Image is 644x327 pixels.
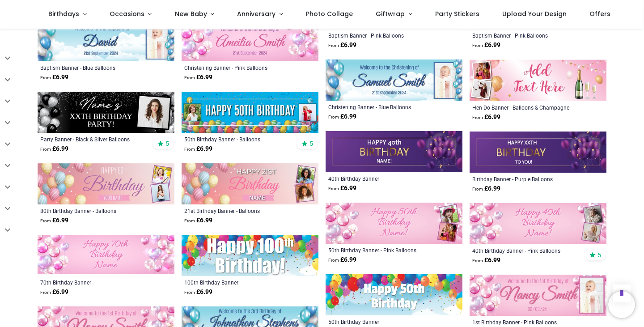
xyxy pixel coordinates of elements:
[40,216,68,225] strong: £ 6.99
[40,136,145,143] a: Party Banner - Black & Silver Balloons
[472,258,483,263] span: From
[48,9,79,18] span: Birthdays
[40,279,145,286] a: 70th Birthday Banner
[470,203,606,244] img: Happy 40th Birthday Banner - Pink Balloons - 2 Photo Upload
[110,9,144,18] span: Occasions
[435,9,479,18] span: Party Stickers
[184,73,212,82] strong: £ 6.99
[165,140,169,148] span: 5
[184,288,212,297] strong: £ 6.99
[309,140,313,148] span: 5
[328,112,356,121] strong: £ 6.99
[40,144,68,153] strong: £ 6.99
[326,59,462,101] img: Personalised Christening Banner - Blue Balloons - Custom Name Date & 1 Photo Upload
[184,75,195,80] span: From
[40,73,68,82] strong: £ 6.99
[184,136,289,143] a: 50th Birthday Banner - Balloons
[326,274,462,315] img: Happy 50th Birthday Banner - Party Balloons
[328,43,339,48] span: From
[472,319,577,326] a: 1st Birthday Banner - Pink Balloons
[40,147,51,152] span: From
[184,279,289,286] a: 100th Birthday Banner
[184,207,289,214] a: 21st Birthday Banner - Balloons
[184,218,195,223] span: From
[472,43,483,48] span: From
[597,251,601,259] span: 5
[472,41,500,50] strong: £ 6.99
[40,218,51,223] span: From
[182,20,318,61] img: Personalised Christening Banner - Pink Balloons - Custom Name & Date
[470,275,606,316] img: Personalised 1st Birthday Banner - Pink Balloons - Custom Name Date & 1 Photo Upload
[472,184,500,193] strong: £ 6.99
[472,256,500,265] strong: £ 6.99
[328,115,339,119] span: From
[326,203,462,244] img: Happy 50th Birthday Banner - Pink Balloons - 2 Photo Upload
[328,103,433,110] a: Christening Banner - Blue Balloons
[328,318,433,325] a: 50th Birthday Banner
[328,175,433,182] a: 40th Birthday Banner
[472,247,577,254] a: 40th Birthday Banner - Pink Balloons
[184,290,195,295] span: From
[502,9,567,18] span: Upload Your Design
[38,235,174,276] img: Happy 70th Birthday Banner - Pink Balloons
[326,131,462,172] img: Happy 40th Birthday Banner - Purple Balloons
[472,115,483,120] span: From
[40,290,51,295] span: From
[470,132,606,173] img: Personalised Happy Birthday Banner - Purple Balloons - Custom Age
[328,32,433,39] a: Baptism Banner - Pink Balloons
[184,144,212,153] strong: £ 6.99
[328,255,356,264] strong: £ 6.99
[589,9,610,18] span: Offers
[328,41,356,50] strong: £ 6.99
[38,92,174,133] img: Personalised Party Banner - Black & Silver Balloons - Custom Text & 1 Photo Upload
[608,291,635,318] iframe: Brevo live chat
[182,92,318,133] img: Personalised Happy 50th Birthday Banner - Balloons - 2 Photo Upload
[175,9,207,18] span: New Baby
[328,258,339,263] span: From
[237,9,275,18] span: Anniversary
[40,207,145,214] a: 80th Birthday Banner - Balloons
[472,104,577,111] a: Hen Do Banner - Balloons & Champagne
[472,32,577,39] a: Baptism Banner - Pink Balloons
[184,147,195,152] span: From
[38,163,174,204] img: Personalised Happy 80th Birthday Banner - Balloons - Custom Name & 2 Photo Upload
[472,175,577,183] a: Birthday Banner - Purple Balloons
[470,59,606,101] img: Personalised Hen Do Banner - Balloons & Champagne - Custom Text & 2 Photo Upload
[328,246,433,254] a: 50th Birthday Banner - Pink Balloons
[328,184,356,193] strong: £ 6.99
[182,235,318,276] img: Happy 100th Birthday Banner - Party Balloons
[306,9,353,18] span: Photo Collage
[38,20,174,61] img: Personalised Baptism Banner - Blue Balloons - Custom Name, Date & 1 Photo Upload
[40,75,51,80] span: From
[376,9,405,18] span: Giftwrap
[472,113,500,122] strong: £ 6.99
[40,288,68,297] strong: £ 6.99
[472,187,483,191] span: From
[40,64,145,71] a: Baptism Banner - Blue Balloons
[184,64,289,71] a: Christening Banner - Pink Balloons
[184,216,212,225] strong: £ 6.99
[182,163,318,204] img: Personalised Happy 21st Birthday Banner - Balloons - Custom Name & 2 Photo Upload
[328,186,339,191] span: From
